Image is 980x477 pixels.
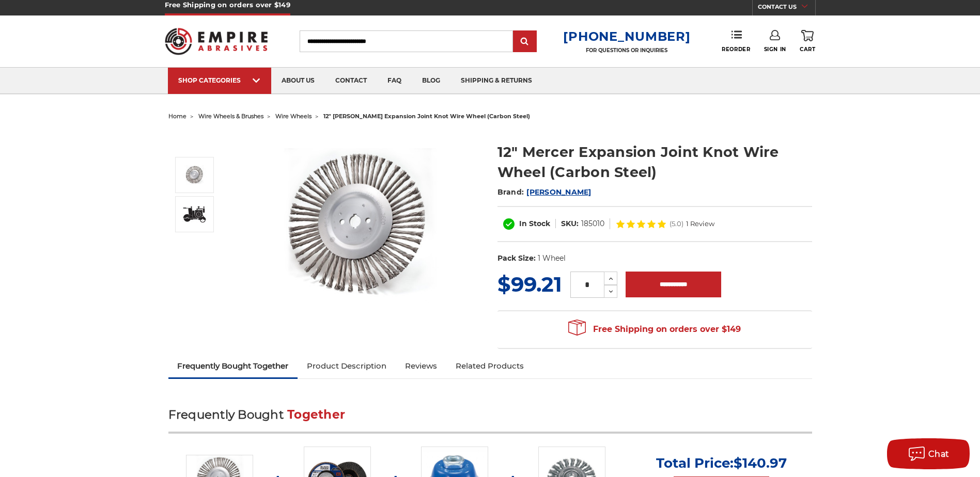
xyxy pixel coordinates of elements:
span: 12" [PERSON_NAME] expansion joint knot wire wheel (carbon steel) [323,113,530,120]
p: FOR QUESTIONS OR INQUIRIES [563,47,690,54]
img: 12" Expansion Joint Wire Wheel [257,148,463,303]
span: Reorder [722,46,750,53]
a: Reorder [722,30,750,52]
span: $140.97 [734,455,787,471]
span: Together [287,407,345,422]
span: Frequently Bought [168,407,284,422]
img: Empire Abrasives [165,21,268,61]
span: Brand: [497,187,524,197]
span: In Stock [519,219,550,228]
a: Reviews [396,355,446,377]
span: Sign In [764,46,786,53]
dt: Pack Size: [497,253,536,264]
span: (5.0) [670,220,683,227]
img: Walk-Behind Street Saw [182,206,208,222]
a: about us [271,68,325,94]
h1: 12" Mercer Expansion Joint Knot Wire Wheel (Carbon Steel) [497,142,812,182]
span: Chat [928,449,950,459]
a: faq [377,68,412,94]
button: Chat [887,438,970,469]
a: [PHONE_NUMBER] [563,29,690,44]
a: wire wheels [275,113,312,120]
a: home [168,113,186,120]
dd: 1 Wheel [538,253,566,264]
div: SHOP CATEGORIES [178,76,261,84]
a: Product Description [298,355,396,377]
a: CONTACT US [758,1,815,15]
input: Submit [515,31,535,52]
a: Frequently Bought Together [168,355,298,377]
a: contact [325,68,377,94]
span: Free Shipping on orders over $149 [568,319,741,340]
a: shipping & returns [450,68,542,94]
dt: SKU: [561,218,579,229]
p: Total Price: [656,455,787,471]
dd: 185010 [581,218,604,229]
a: blog [412,68,450,94]
a: wire wheels & brushes [198,113,263,120]
a: Cart [800,30,815,53]
a: [PERSON_NAME] [526,187,591,197]
span: $99.21 [497,272,562,297]
span: Cart [800,46,815,53]
img: 12" Expansion Joint Wire Wheel [182,165,208,185]
a: Related Products [446,355,533,377]
span: 1 Review [686,220,714,227]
